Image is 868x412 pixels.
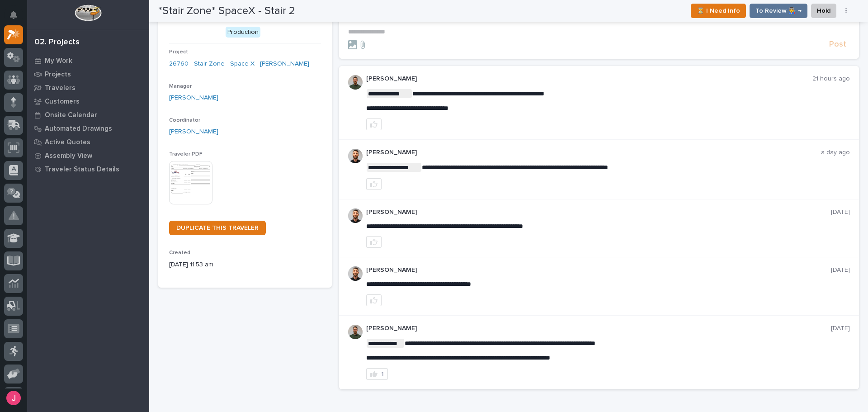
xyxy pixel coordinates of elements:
button: users-avatar [4,388,23,407]
a: Automated Drawings [27,122,149,135]
span: Manager [169,84,192,89]
span: Project [169,49,188,55]
button: like this post [366,236,382,248]
a: DUPLICATE THIS TRAVELER [169,221,266,235]
p: [PERSON_NAME] [366,325,831,332]
p: Onsite Calendar [45,111,97,119]
button: To Review 👨‍🏭 → [750,4,807,18]
span: Created [169,250,190,256]
a: Onsite Calendar [27,108,149,122]
p: Traveler Status Details [45,166,119,174]
p: [DATE] [831,266,850,274]
p: [PERSON_NAME] [366,266,831,274]
span: DUPLICATE THIS TRAVELER [176,225,259,231]
span: Post [829,39,846,50]
p: [DATE] [831,208,850,216]
p: Travelers [45,84,75,92]
img: AGNmyxaji213nCK4JzPdPN3H3CMBhXDSA2tJ_sy3UIa5=s96-c [348,149,363,163]
button: like this post [366,294,382,306]
p: [DATE] [831,325,850,332]
span: Hold [817,5,830,16]
span: Traveler PDF [169,152,203,157]
button: like this post [366,178,382,190]
p: 21 hours ago [812,75,850,83]
a: Assembly View [27,149,149,162]
img: AATXAJw4slNr5ea0WduZQVIpKGhdapBAGQ9xVsOeEvl5=s96-c [348,75,363,90]
a: Travelers [27,81,149,95]
button: ⏳ I Need Info [691,4,746,18]
p: a day ago [821,149,850,156]
span: ⏳ I Need Info [697,5,740,16]
p: Projects [45,71,71,79]
div: 1 [381,371,384,377]
a: Customers [27,95,149,108]
div: Notifications [11,11,23,25]
a: 26760 - Stair Zone - Space X - [PERSON_NAME] [169,59,309,69]
p: Active Quotes [45,138,90,147]
img: AGNmyxaji213nCK4JzPdPN3H3CMBhXDSA2tJ_sy3UIa5=s96-c [348,208,363,223]
div: Production [226,27,260,38]
p: [DATE] 11:53 am [169,260,321,270]
p: My Work [45,57,72,65]
a: Traveler Status Details [27,162,149,176]
h2: *Stair Zone* SpaceX - Stair 2 [158,5,295,18]
button: like this post [366,118,382,130]
button: Hold [811,4,836,18]
span: To Review 👨‍🏭 → [755,5,802,16]
p: Customers [45,98,80,106]
a: [PERSON_NAME] [169,127,218,137]
div: 02. Projects [34,38,80,47]
a: [PERSON_NAME] [169,93,218,103]
a: Projects [27,67,149,81]
p: Automated Drawings [45,125,112,133]
img: AGNmyxaji213nCK4JzPdPN3H3CMBhXDSA2tJ_sy3UIa5=s96-c [348,266,363,281]
span: Coordinator [169,118,200,123]
button: 1 [366,368,388,380]
button: Post [826,39,850,50]
p: Assembly View [45,152,92,160]
img: AATXAJw4slNr5ea0WduZQVIpKGhdapBAGQ9xVsOeEvl5=s96-c [348,325,363,339]
p: [PERSON_NAME] [366,149,821,156]
a: My Work [27,54,149,67]
p: [PERSON_NAME] [366,75,813,83]
p: [PERSON_NAME] [366,208,831,216]
img: Workspace Logo [75,5,101,21]
button: Notifications [4,5,23,24]
a: Active Quotes [27,135,149,149]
